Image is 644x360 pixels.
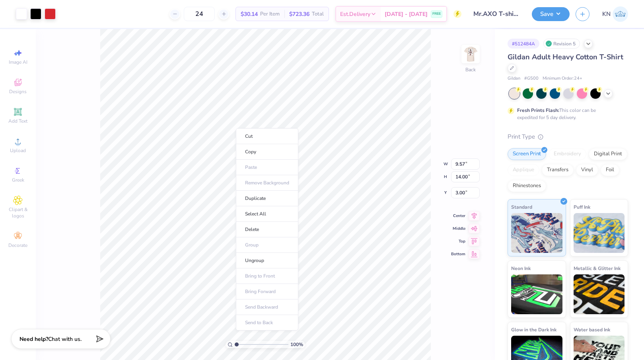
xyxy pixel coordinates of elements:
[19,335,48,343] strong: Need help?
[236,206,298,222] li: Select All
[574,274,625,314] img: Metallic & Glitter Ink
[463,46,479,62] img: Back
[236,144,298,160] li: Copy
[260,10,280,18] span: Per Item
[4,206,32,219] span: Clipart & logos
[467,6,526,22] input: Untitled Design
[601,164,619,176] div: Foil
[465,66,476,73] div: Back
[289,10,309,18] span: $723.36
[517,107,615,121] div: This color can be expedited for 5 day delivery.
[508,39,539,49] div: # 512484A
[451,213,465,219] span: Center
[589,148,627,160] div: Digital Print
[508,180,546,192] div: Rhinestones
[543,39,580,49] div: Revision 5
[236,191,298,206] li: Duplicate
[511,264,531,272] span: Neon Ink
[543,75,582,82] span: Minimum Order: 24 +
[451,251,465,257] span: Bottom
[517,107,559,113] strong: Fresh Prints Flash:
[574,213,625,253] img: Puff Ink
[340,10,370,18] span: Est. Delivery
[432,11,441,17] span: FREE
[290,341,303,348] span: 100 %
[385,10,428,18] span: [DATE] - [DATE]
[12,177,24,183] span: Greek
[48,335,82,343] span: Chat with us.
[9,59,27,65] span: Image AI
[236,128,298,144] li: Cut
[511,325,556,334] span: Glow in the Dark Ink
[236,222,298,237] li: Delete
[10,147,26,154] span: Upload
[602,10,611,19] span: KN
[184,7,215,21] input: – –
[508,132,628,141] div: Print Type
[508,148,546,160] div: Screen Print
[549,148,586,160] div: Embroidery
[574,325,610,334] span: Water based Ink
[524,75,539,82] span: # G500
[451,239,465,244] span: Top
[542,164,574,176] div: Transfers
[451,226,465,231] span: Middle
[312,10,324,18] span: Total
[574,203,590,211] span: Puff Ink
[613,6,628,22] img: Kayleigh Nario
[241,10,258,18] span: $30.14
[508,52,623,62] span: Gildan Adult Heavy Cotton T-Shirt
[602,6,628,22] a: KN
[574,264,621,272] span: Metallic & Glitter Ink
[508,164,539,176] div: Applique
[511,203,532,211] span: Standard
[576,164,598,176] div: Vinyl
[236,253,298,268] li: Ungroup
[9,88,27,95] span: Designs
[511,213,562,253] img: Standard
[532,7,570,21] button: Save
[8,118,27,124] span: Add Text
[8,242,27,248] span: Decorate
[511,274,562,314] img: Neon Ink
[508,75,520,82] span: Gildan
